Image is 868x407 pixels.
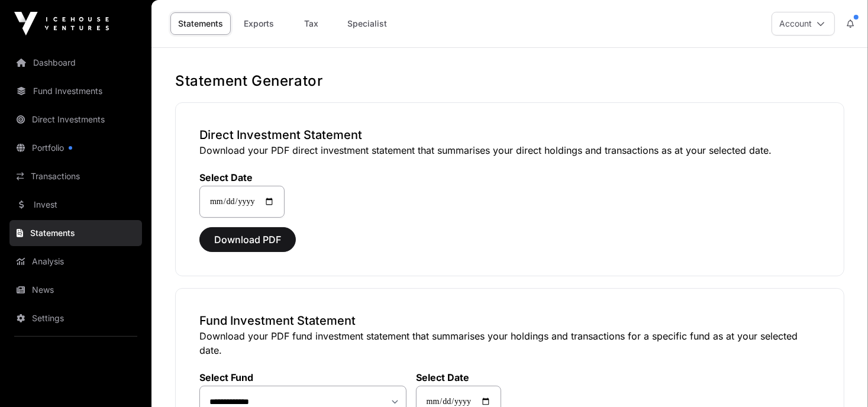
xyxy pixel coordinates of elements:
a: Transactions [9,163,142,189]
span: Download PDF [214,232,281,247]
a: Portfolio [9,135,142,161]
button: Download PDF [199,227,296,252]
h1: Statement Generator [175,72,844,91]
h3: Direct Investment Statement [199,127,820,143]
a: Statements [170,12,231,35]
a: News [9,277,142,303]
a: Specialist [340,12,395,35]
iframe: Chat Widget [809,350,868,407]
button: Account [772,12,835,35]
a: Statements [9,220,142,246]
a: Fund Investments [9,78,142,104]
a: Direct Investments [9,106,142,133]
h3: Fund Investment Statement [199,312,820,329]
a: Dashboard [9,50,142,76]
label: Select Fund [199,372,406,383]
a: Tax [288,12,335,35]
a: Exports [235,12,283,35]
a: Analysis [9,248,142,274]
p: Download your PDF fund investment statement that summarises your holdings and transactions for a ... [199,329,820,357]
a: Download PDF [199,239,296,251]
img: Icehouse Ventures Logo [14,12,109,35]
a: Invest [9,192,142,218]
p: Download your PDF direct investment statement that summarises your direct holdings and transactio... [199,143,820,157]
label: Select Date [416,372,501,383]
a: Settings [9,305,142,331]
label: Select Date [199,172,285,183]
